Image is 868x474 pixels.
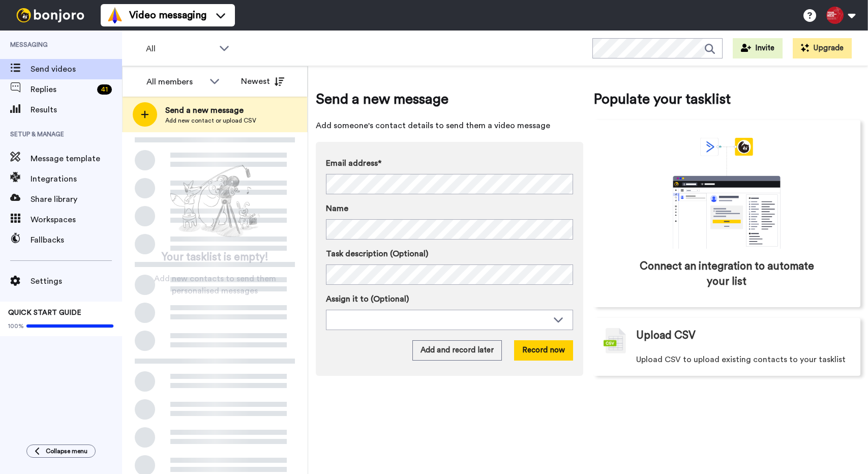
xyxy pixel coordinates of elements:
span: Send a new message [165,104,256,116]
span: Upload CSV to upload existing contacts to your tasklist [636,353,846,366]
label: Task description (Optional) [326,248,573,260]
span: Message template [31,153,122,165]
button: Add and record later [412,340,502,361]
span: Collapse menu [46,447,87,455]
span: Results [31,104,122,116]
span: Send videos [31,63,122,75]
span: Fallbacks [31,234,122,246]
button: Upgrade [793,38,852,58]
div: 41 [97,84,112,95]
span: Video messaging [129,8,206,22]
button: Invite [733,38,783,58]
span: Populate your tasklist [593,89,861,109]
label: Assign it to (Optional) [326,293,573,305]
img: csv-grey.png [604,328,626,353]
span: All [146,43,214,55]
span: Add new contact or upload CSV [165,116,256,125]
span: Send a new message [316,89,583,109]
span: Integrations [31,173,122,185]
span: 100% [8,322,24,330]
span: Add someone's contact details to send them a video message [316,120,583,132]
div: All members [146,76,204,88]
img: bj-logo-header-white.svg [12,8,88,22]
label: Email address* [326,157,573,169]
span: Workspaces [31,214,122,226]
span: Upload CSV [636,328,696,343]
span: Name [326,202,348,215]
span: Your tasklist is empty! [162,250,268,265]
span: Settings [31,275,122,287]
div: animation [650,138,803,249]
span: Share library [31,193,122,205]
span: Connect an integration to automate your list [637,259,818,289]
img: vm-color.svg [107,7,123,23]
img: ready-set-action.png [164,161,266,242]
span: QUICK START GUIDE [8,309,81,316]
span: Add new contacts to send them personalised messages [137,273,292,297]
span: Replies [31,83,93,96]
button: Newest [233,71,292,92]
button: Record now [514,340,573,361]
button: Collapse menu [26,445,96,458]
